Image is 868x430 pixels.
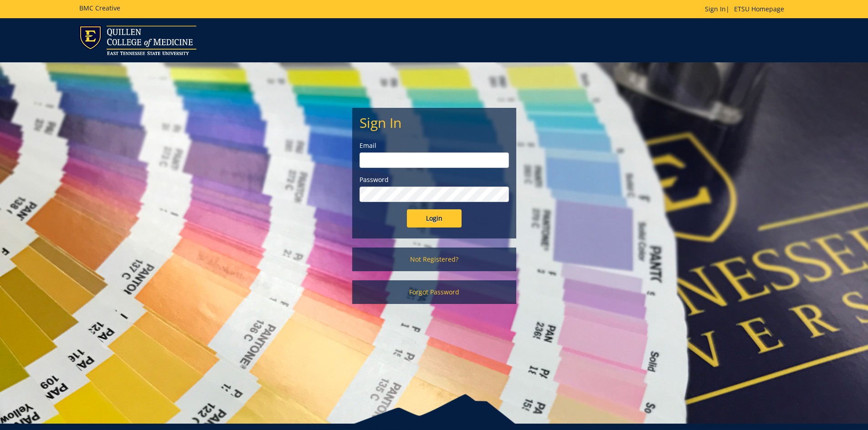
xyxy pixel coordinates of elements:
p: | [705,5,789,14]
label: Password [360,175,509,184]
input: Login [407,209,462,228]
h2: Sign In [360,115,509,130]
a: Sign In [705,5,726,13]
a: Not Registered? [352,248,516,271]
label: Email [360,141,509,150]
a: ETSU Homepage [729,5,789,13]
a: Forgot Password [352,280,516,304]
img: ETSU logo [79,25,196,55]
h5: BMC Creative [79,5,120,11]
